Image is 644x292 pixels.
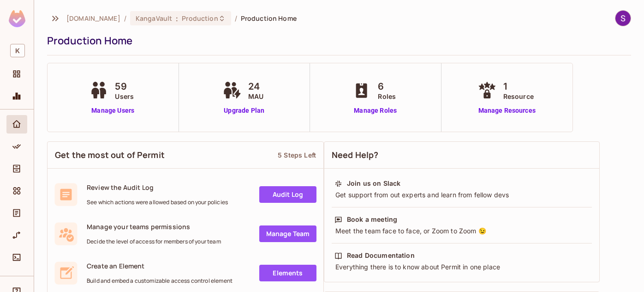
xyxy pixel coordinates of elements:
div: Book a meeting [347,215,397,224]
li: / [235,14,237,23]
span: the active workspace [66,14,120,23]
div: Meet the team face to face, or Zoom to Zoom 😉 [334,226,589,236]
a: Manage Resources [476,106,538,116]
span: MAU [248,91,263,101]
div: Policy [6,137,27,156]
span: 1 [503,79,534,93]
div: URL Mapping [6,226,27,244]
span: 6 [378,79,396,93]
span: KangaVault [136,14,172,23]
span: Build and embed a customizable access control element [87,277,233,285]
a: Manage Roles [350,106,400,116]
div: Projects [6,65,27,83]
div: Workspace: kangasys.com [6,40,27,61]
span: Create an Element [87,262,233,270]
span: Need Help? [332,149,379,161]
li: / [124,14,126,23]
div: Elements [6,182,27,200]
span: Decide the level of access for members of your team [87,238,221,245]
div: Join us on Slack [347,179,400,188]
div: Get support from out experts and learn from fellow devs [334,190,589,200]
span: K [10,44,25,57]
span: Review the Audit Log [87,183,228,192]
a: Manage Team [259,225,316,242]
span: : [175,15,179,22]
div: Everything there is to know about Permit in one place [334,262,589,272]
div: Monitoring [6,87,27,105]
span: 24 [248,79,263,93]
a: Audit Log [259,186,316,203]
img: Shashank KS [615,11,631,26]
span: Roles [378,91,396,101]
span: Production [182,14,218,23]
span: See which actions were allowed based on your policies [87,199,228,206]
div: Home [6,115,27,134]
a: Upgrade Plan [221,106,268,116]
span: 59 [115,79,134,93]
div: Connect [6,248,27,267]
div: Production Home [47,34,626,48]
a: Elements [259,265,316,281]
div: Audit Log [6,204,27,222]
span: Manage your teams permissions [87,222,221,231]
span: Users [115,91,134,101]
span: Resource [503,91,534,101]
div: 5 Steps Left [278,151,316,159]
span: Production Home [241,14,297,23]
span: Get the most out of Permit [55,149,165,161]
img: SReyMgAAAABJRU5ErkJggg== [9,10,25,27]
div: Directory [6,159,27,178]
a: Manage Users [87,106,138,116]
div: Read Documentation [347,251,415,260]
